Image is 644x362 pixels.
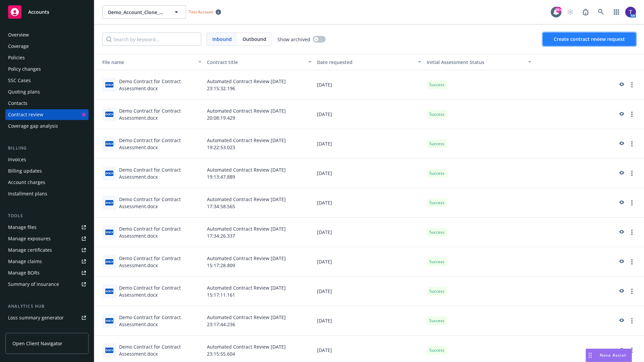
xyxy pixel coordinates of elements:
[8,75,31,86] div: SSC Cases
[555,7,561,13] div: 99+
[5,222,89,233] a: Manage files
[5,279,89,290] a: Summary of insurance
[5,98,89,109] a: Contacts
[8,41,29,52] div: Coverage
[317,59,414,66] div: Date requested
[8,222,37,233] div: Manage files
[429,318,444,324] span: Success
[5,177,89,188] a: Account charges
[207,59,304,66] div: Contract title
[204,129,314,159] div: Automated Contract Review [DATE] 19:22:53.023
[429,111,444,117] span: Success
[5,256,89,267] a: Manage claims
[314,70,424,100] div: [DATE]
[119,225,202,239] div: Demo Contract for Contract Assessment.docx
[119,137,202,151] div: Demo Contract for Contract Assessment.docx
[97,59,194,66] div: File name
[628,317,636,325] a: more
[5,154,89,165] a: Invoices
[105,230,113,235] span: docx
[628,110,636,118] a: more
[563,5,577,19] a: Start snowing
[189,9,213,15] span: Test Account
[8,312,64,323] div: Loss summary generator
[119,343,202,357] div: Demo Contract for Contract Assessment.docx
[119,314,202,328] div: Demo Contract for Contract Assessment.docx
[5,303,89,310] div: Analytics hub
[5,86,89,97] a: Quoting plans
[314,159,424,188] div: [DATE]
[617,346,625,354] a: preview
[314,277,424,306] div: [DATE]
[5,75,89,86] a: SSC Cases
[579,5,592,19] a: Report a Bug
[28,9,49,15] span: Accounts
[625,7,636,17] img: photo
[617,110,625,118] a: preview
[429,170,444,176] span: Success
[8,188,47,199] div: Installment plans
[105,200,113,205] span: docx
[204,159,314,188] div: Automated Contract Review [DATE] 19:13:47.889
[105,141,113,146] span: docx
[105,318,113,323] span: docx
[8,98,28,109] div: Contacts
[617,169,625,177] a: preview
[554,36,625,42] span: Create contract review request
[119,107,202,121] div: Demo Contract for Contract Assessment.docx
[204,70,314,100] div: Automated Contract Review [DATE] 23:15:32.196
[97,59,194,66] div: Toggle SortBy
[186,8,224,15] span: Test Account
[429,347,444,353] span: Success
[314,100,424,129] div: [DATE]
[204,247,314,277] div: Automated Contract Review [DATE] 15:17:28.809
[429,229,444,235] span: Success
[427,59,524,66] div: Toggle SortBy
[204,188,314,218] div: Automated Contract Review [DATE] 17:34:58.565
[617,140,625,148] a: preview
[105,289,113,294] span: docx
[108,9,166,16] span: Demo_Account_Clone_QA_CR_Tests_Demo
[5,52,89,63] a: Policies
[314,218,424,247] div: [DATE]
[427,59,484,65] span: Initial Assessment Status
[314,188,424,218] div: [DATE]
[600,352,626,358] span: Nova Assist
[8,245,52,255] div: Manage certificates
[543,33,636,46] button: Create contract review request
[5,29,89,40] a: Overview
[204,277,314,306] div: Automated Contract Review [DATE] 15:17:11.161
[8,177,45,188] div: Account charges
[628,81,636,89] a: more
[628,346,636,354] a: more
[617,287,625,295] a: preview
[5,166,89,176] a: Billing updates
[8,121,58,131] div: Coverage gap analysis
[586,349,594,362] div: Drag to move
[119,284,202,298] div: Demo Contract for Contract Assessment.docx
[314,247,424,277] div: [DATE]
[628,228,636,236] a: more
[617,258,625,266] a: preview
[204,218,314,247] div: Automated Contract Review [DATE] 17:34:26.337
[628,287,636,295] a: more
[5,245,89,255] a: Manage certificates
[617,317,625,325] a: preview
[119,78,202,92] div: Demo Contract for Contract Assessment.docx
[5,213,89,219] div: Tools
[429,141,444,147] span: Success
[628,258,636,266] a: more
[8,256,42,267] div: Manage claims
[8,233,51,244] div: Manage exposures
[628,140,636,148] a: more
[429,200,444,206] span: Success
[204,306,314,336] div: Automated Contract Review [DATE] 23:17:44.236
[102,5,186,19] button: Demo_Account_Clone_QA_CR_Tests_Demo
[5,312,89,323] a: Loss summary generator
[617,199,625,207] a: preview
[102,33,201,46] input: Search by keyword...
[5,109,89,120] a: Contract review
[594,5,608,19] a: Search
[429,259,444,265] span: Success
